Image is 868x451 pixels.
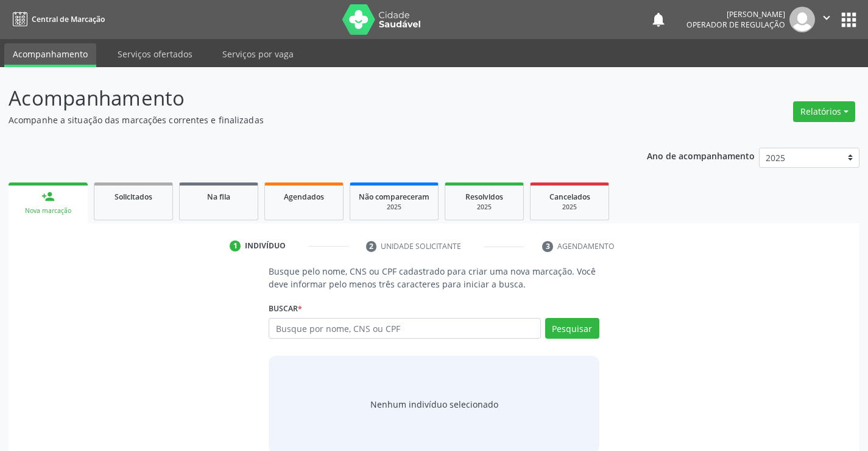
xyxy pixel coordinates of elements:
[41,190,55,203] div: person_add
[9,83,604,114] p: Acompanhamento
[359,192,429,202] span: Não compareceram
[838,9,859,31] button: apps
[465,192,503,202] span: Resolvidos
[115,192,152,202] span: Solicitados
[820,11,833,24] i: 
[269,299,302,318] label: Buscar
[686,9,785,20] div: [PERSON_NAME]
[650,11,667,28] button: notifications
[789,7,815,32] img: img
[815,7,838,32] button: 
[686,20,785,30] span: Operador de regulação
[269,318,540,339] input: Busque por nome, CNS ou CPF
[359,203,429,212] div: 2025
[17,206,79,215] div: Nova marcação
[109,43,201,65] a: Serviços ofertados
[549,192,590,202] span: Cancelados
[269,265,599,290] p: Busque pelo nome, CNS ou CPF cadastrado para criar uma nova marcação. Você deve informar pelo men...
[539,203,600,212] div: 2025
[9,9,105,29] a: Central de Marcação
[230,240,241,251] div: 1
[32,14,105,24] span: Central de Marcação
[207,192,230,202] span: Na fila
[454,203,515,212] div: 2025
[9,114,604,126] p: Acompanhe a situação das marcações correntes e finalizadas
[284,192,324,202] span: Agendados
[370,398,498,411] div: Nenhum indivíduo selecionado
[214,43,302,65] a: Serviços por vaga
[4,43,96,67] a: Acompanhamento
[545,318,599,339] button: Pesquisar
[647,148,755,163] p: Ano de acompanhamento
[245,240,286,251] div: Indivíduo
[793,101,855,122] button: Relatórios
